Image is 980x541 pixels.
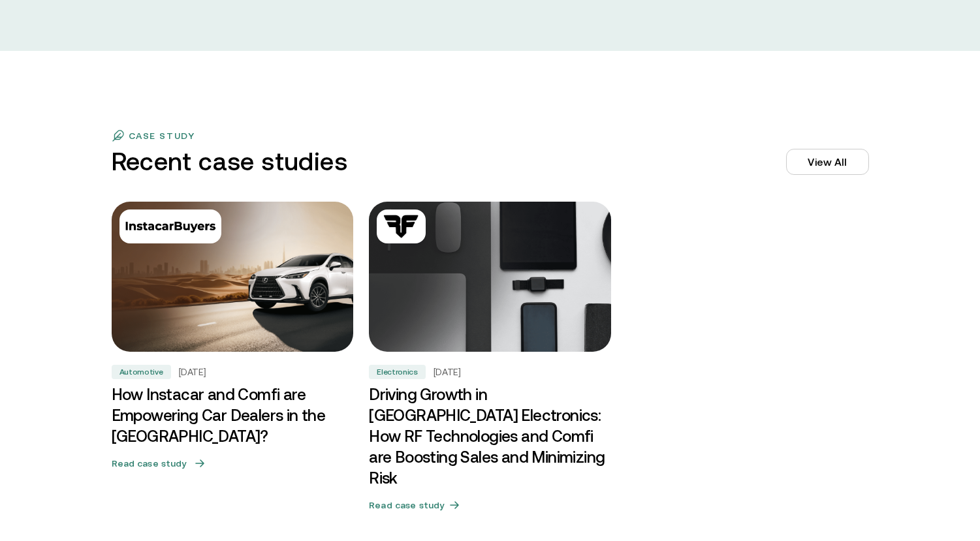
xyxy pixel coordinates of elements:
[369,384,611,489] h3: Driving Growth in [GEOGRAPHIC_DATA] Electronics: How RF Technologies and Comfi are Boosting Sales...
[434,367,461,379] h5: [DATE]
[369,494,611,516] button: Read case study
[112,457,187,470] h5: Read case study
[382,215,420,238] img: Electronics
[112,129,125,142] img: flag
[112,452,354,474] button: Read case study
[112,202,354,521] a: AutomotiveHow Instacar and Comfi are Empowering Car Dealers in the UAE?Automotive[DATE]How Instac...
[105,198,359,356] img: How Instacar and Comfi are Empowering Car Dealers in the UAE?
[369,202,611,352] img: Driving Growth in UAE Electronics: How RF Technologies and Comfi are Boosting Sales and Minimizin...
[112,384,354,447] h3: How Instacar and Comfi are Empowering Car Dealers in the [GEOGRAPHIC_DATA]?
[112,365,171,379] div: Automotive
[129,131,195,141] p: case study
[369,365,426,379] div: Electronics
[369,202,611,521] a: ElectronicsDriving Growth in UAE Electronics: How RF Technologies and Comfi are Boosting Sales an...
[112,147,348,176] h3: Recent case studies
[179,367,206,379] h5: [DATE]
[786,149,868,175] a: View All
[369,499,444,512] h5: Read case study
[125,215,216,238] img: Automotive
